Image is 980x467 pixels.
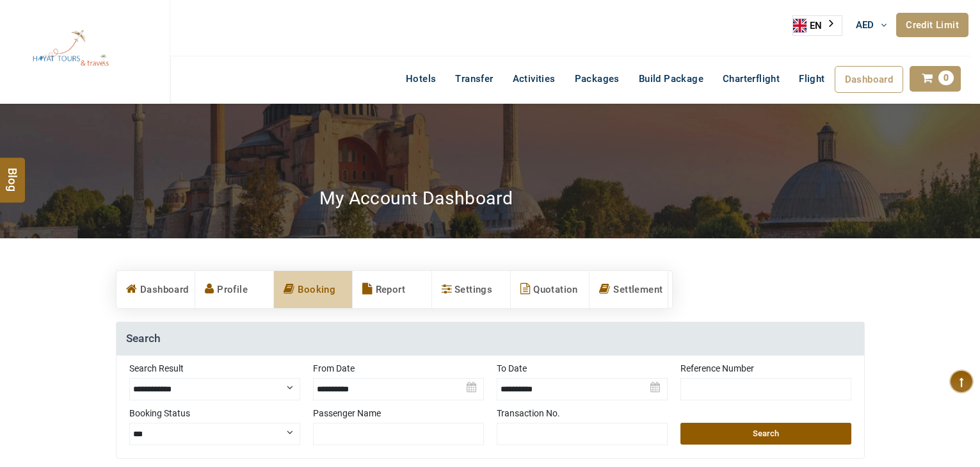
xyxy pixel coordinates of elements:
a: Build Package [629,66,713,92]
a: Quotation [511,271,589,308]
a: Credit Limit [896,13,968,37]
label: Search Result [129,362,300,375]
a: Packages [565,66,629,92]
a: Transfer [446,66,502,92]
span: Blog [4,168,21,179]
a: Flight [789,66,834,92]
a: EN [793,16,842,35]
a: Settlement [590,271,668,308]
span: Flight [799,73,824,85]
aside: Language selected: English [792,15,842,36]
label: Transaction No. [497,407,668,420]
label: Booking Status [129,407,300,420]
span: Dashboard [845,74,894,85]
a: Profile [195,271,273,308]
label: Reference Number [680,362,851,375]
a: Settings [432,271,510,308]
a: Hotels [396,66,446,92]
span: 0 [938,70,954,85]
a: Dashboard [116,271,195,308]
h2: My Account Dashboard [319,187,513,209]
div: Language [792,15,842,36]
a: Booking [274,271,352,308]
a: Report [353,271,431,308]
h4: Search [116,322,864,356]
a: Activities [503,66,565,92]
span: Charterflight [723,73,780,85]
a: 0 [910,66,961,92]
img: The Royal Line Holidays [10,6,132,92]
button: Search [680,423,851,445]
label: Passenger Name [313,407,484,420]
a: Charterflight [713,66,789,92]
span: AED [856,19,874,31]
